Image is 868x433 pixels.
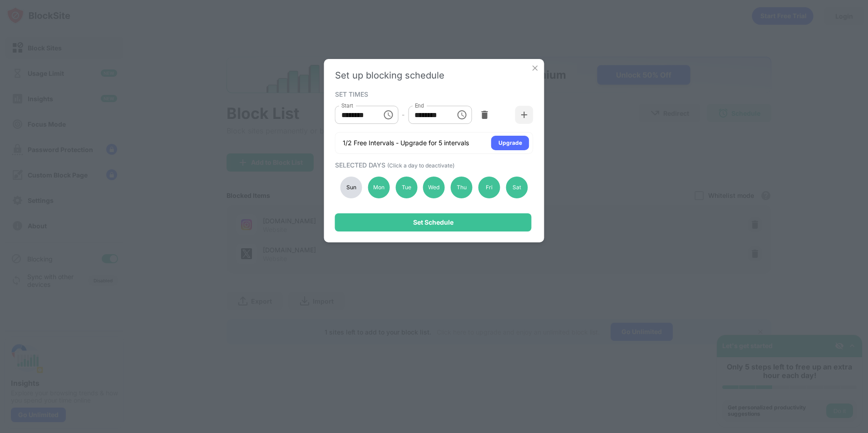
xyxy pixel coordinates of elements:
label: End [414,102,424,109]
button: Choose time, selected time is 1:00 AM [379,106,397,124]
img: x-button.svg [531,64,540,73]
div: - [402,110,404,120]
div: Wed [423,177,445,198]
div: Mon [368,177,390,198]
div: Set up blocking schedule [335,70,533,81]
span: (Click a day to deactivate) [387,162,454,169]
div: Set Schedule [413,219,454,226]
button: Choose time, selected time is 11:59 PM [453,106,471,124]
div: SELECTED DAYS [335,161,531,169]
div: Sun [340,177,362,198]
div: Fri [478,177,500,198]
label: Start [341,102,353,109]
div: 1/2 Free Intervals - Upgrade for 5 intervals [343,138,469,148]
div: SET TIMES [335,90,531,98]
div: Sat [506,177,528,198]
div: Upgrade [498,138,522,148]
div: Thu [451,177,473,198]
div: Tue [395,177,417,198]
